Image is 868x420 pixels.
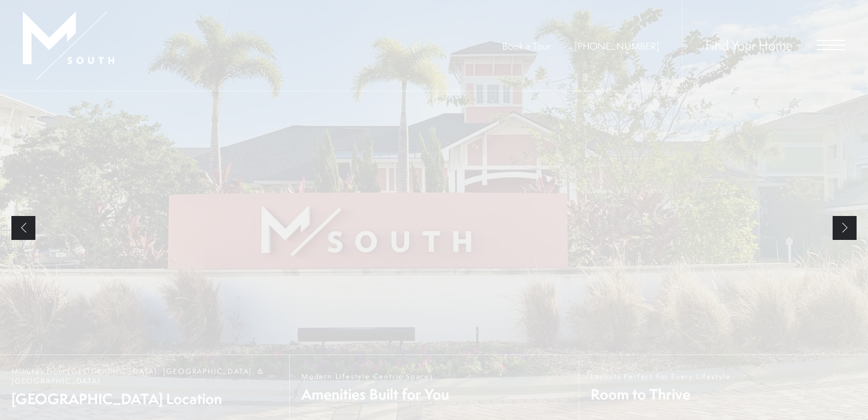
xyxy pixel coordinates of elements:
a: Previous [11,216,35,240]
a: Layouts Perfect For Every Lifestyle [579,355,868,420]
a: Modern Lifestyle Centric Spaces [289,355,579,420]
a: Book a Tour [502,39,551,52]
button: Open Menu [817,40,845,50]
a: Next [833,216,857,240]
a: Call Us at 813-570-8014 [575,39,659,52]
span: Minutes from [GEOGRAPHIC_DATA], [GEOGRAPHIC_DATA], & [GEOGRAPHIC_DATA] [11,366,278,386]
a: Find Your Home [705,36,793,54]
span: Room to Thrive [591,384,731,404]
span: Modern Lifestyle Centric Spaces [301,372,449,381]
span: [PHONE_NUMBER] [575,39,659,52]
span: Layouts Perfect For Every Lifestyle [591,372,731,381]
img: MSouth [23,11,114,80]
span: Amenities Built for You [301,384,449,404]
span: [GEOGRAPHIC_DATA] Location [11,389,278,409]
